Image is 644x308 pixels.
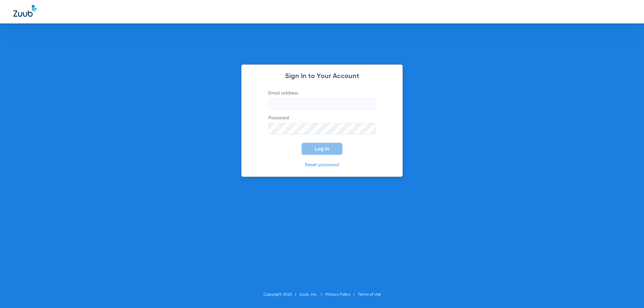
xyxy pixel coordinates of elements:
img: Zuub Logo [13,5,37,17]
input: Password [268,123,376,134]
label: Email address [268,90,376,110]
a: Terms of Use [358,293,381,297]
span: Log In [315,146,329,151]
a: Reset password [305,163,339,167]
button: Log In [302,143,342,155]
li: Copyright 2025 [263,291,300,298]
a: Privacy Policy [325,293,350,297]
label: Password [268,115,376,134]
h2: Sign In to Your Account [258,73,386,80]
li: Zuub, Inc. [300,291,325,298]
input: Email address [268,98,376,110]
